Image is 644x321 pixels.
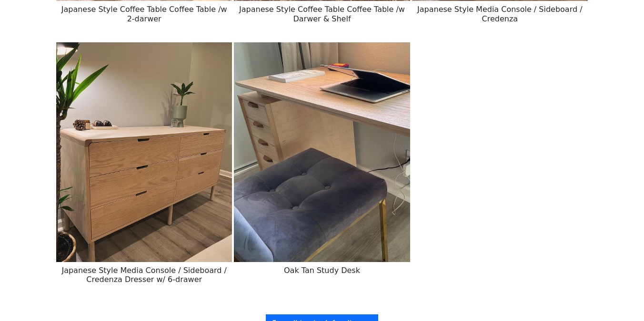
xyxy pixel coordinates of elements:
h6: Japanese Style Media Console / Sideboard / Credenza [412,1,588,27]
img: Oak Tan Study Desk [234,42,410,262]
h6: Japanese Style Coffee Table Coffee Table /w 2-darwer [56,1,232,27]
h6: Japanese Style Media Console / Sideboard / Credenza Dresser w/ 6-drawer [56,262,232,288]
a: Japanese Style Media Console / Sideboard / Credenza Dresser w/ 6-drawer [56,147,232,156]
h6: Oak Tan Study Desk [234,262,410,279]
img: Japanese Style Media Console / Sideboard / Credenza Dresser w/ 6-drawer [56,42,232,262]
h6: Japanese Style Coffee Table Coffee Table /w Darwer & Shelf [234,1,410,27]
a: Oak Tan Study Desk [234,147,410,156]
